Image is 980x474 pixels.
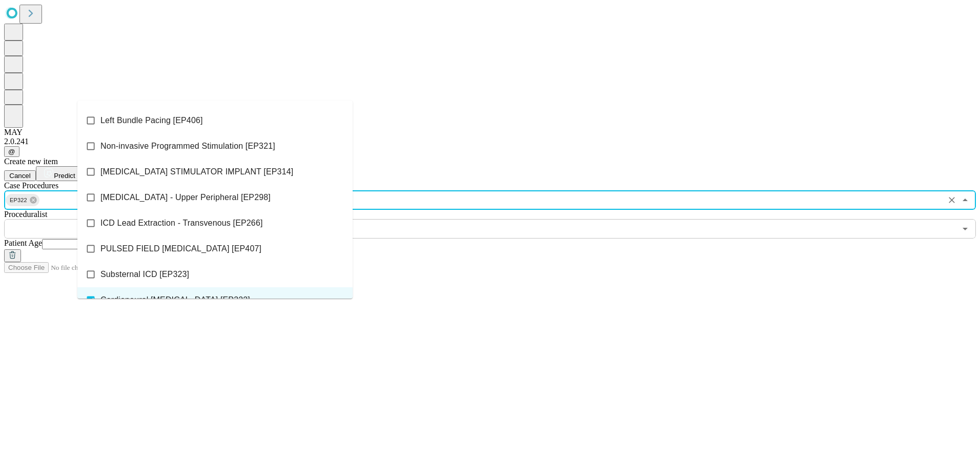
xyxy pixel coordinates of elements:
span: @ [8,148,15,155]
div: EP322 [6,194,39,206]
span: Non-invasive Programmed Stimulation [EP321] [100,140,275,152]
div: 2.0.241 [4,137,976,146]
div: MAY [4,128,976,137]
span: Cancel [9,172,31,180]
button: Clear [945,193,959,207]
span: [MEDICAL_DATA] - Upper Peripheral [EP298] [100,191,271,204]
span: Predict [54,172,75,180]
button: Cancel [4,170,36,181]
button: Close [958,193,972,207]
span: Scheduled Procedure [4,181,58,190]
span: PULSED FIELD [MEDICAL_DATA] [EP407] [100,243,261,255]
button: @ [4,146,19,157]
span: Cardioneural [MEDICAL_DATA] [EP322] [100,294,250,306]
span: Left Bundle Pacing [EP406] [100,114,203,127]
span: Patient Age [4,239,42,247]
span: ICD Lead Extraction - Transvenous [EP266] [100,217,263,229]
span: Create new item [4,157,58,166]
button: Predict [36,166,83,181]
span: Proceduralist [4,210,47,219]
span: [MEDICAL_DATA] STIMULATOR IMPLANT [EP314] [100,166,293,178]
button: Open [958,222,972,236]
span: Substernal ICD [EP323] [100,268,189,281]
span: EP322 [6,194,31,206]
